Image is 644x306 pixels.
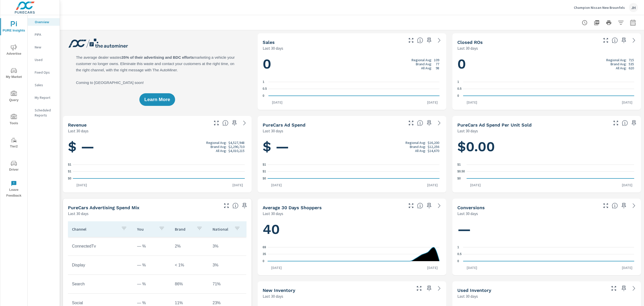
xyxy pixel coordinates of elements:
p: 109 [434,58,439,62]
p: All Avg: [216,149,227,153]
div: JH [629,3,638,12]
p: All Avg: [415,149,426,153]
p: New [35,45,56,50]
span: Save this to your personalized report [230,119,238,127]
button: Make Fullscreen [602,202,610,210]
p: 98 [436,66,439,70]
text: 1 [457,80,459,84]
button: Make Fullscreen [612,119,620,127]
td: — % [133,240,171,253]
p: PIPA [35,32,56,37]
p: [DATE] [268,100,286,105]
p: [DATE] [618,100,636,105]
h5: Revenue [68,122,87,128]
p: Brand Avg: [416,62,432,66]
h1: 40 [263,221,441,238]
a: See more details in report [630,284,638,292]
td: 3% [209,240,246,253]
span: Query [2,91,26,103]
button: Make Fullscreen [407,119,415,127]
p: Brand Avg: [410,145,426,149]
text: 0 [457,259,459,263]
text: 0 [457,94,459,98]
span: Save this to your personalized report [425,284,433,292]
span: Total sales revenue over the selected date range. [Source: This data is sourced from the dealer’s... [222,120,228,126]
span: Save this to your personalized report [425,36,433,44]
td: Display [68,259,133,271]
p: My Report [35,95,56,100]
span: Leave Feedback [2,180,26,199]
p: Regional Avg: [206,141,227,145]
p: Sales [35,82,56,87]
p: Regional Avg: [606,58,627,62]
td: ConnectedTv [68,240,133,253]
p: 620 [629,66,634,70]
span: A rolling 30 day total of daily Shoppers on the dealership website, averaged over the selected da... [417,203,423,209]
span: Average cost of advertising per each vehicle sold at the dealer over the selected date range. The... [622,120,628,126]
text: $0 [263,177,266,180]
p: Scheduled Reports [35,108,56,118]
span: The number of dealer-specified goals completed by a visitor. [Source: This data is provided by th... [612,203,618,209]
p: Champion Nissan New Braunfels [574,5,625,10]
a: See more details in report [435,36,443,44]
p: [DATE] [618,182,636,188]
div: Used [28,56,60,64]
p: [DATE] [467,182,484,188]
span: Save this to your personalized report [240,202,249,210]
span: Save this to your personalized report [425,119,433,127]
span: Save this to your personalized report [620,284,628,292]
h5: PureCars Advertising Spend Mix [68,205,139,210]
text: 0.5 [263,87,267,91]
p: Brand [175,227,192,232]
span: My Market [2,68,26,80]
p: [DATE] [618,265,636,270]
text: 0.5 [457,87,462,91]
p: Last 30 days [68,128,89,134]
h1: 0 [457,55,636,73]
p: [DATE] [268,182,285,188]
td: 3% [209,259,246,271]
p: Regional Avg: [406,141,426,145]
p: $4,010,215 [228,149,245,153]
p: [DATE] [463,100,481,105]
a: See more details in report [435,119,443,127]
p: Last 30 days [263,45,283,51]
span: Save this to your personalized report [620,202,628,210]
text: 0 [263,94,264,98]
div: Overview [28,18,60,26]
text: 69 [263,246,266,249]
h5: PureCars Ad Spend Per Unit Sold [457,122,532,128]
button: "Export Report to PDF" [592,18,602,28]
h1: $ — [263,138,441,155]
text: $0 [68,177,71,180]
p: All Avg: [616,66,627,70]
p: [DATE] [424,265,441,270]
h5: Average 30 Days Shoppers [263,205,322,210]
td: Search [68,278,133,290]
p: Last 30 days [457,293,478,299]
span: Number of Repair Orders Closed by the selected dealership group over the selected time range. [So... [612,37,618,43]
span: Advertise [2,44,26,57]
div: New [28,43,60,51]
p: Last 30 days [457,45,478,51]
h5: Sales [263,40,275,45]
p: [DATE] [424,182,441,188]
p: [DATE] [463,265,481,270]
p: Brand Avg: [611,62,627,66]
p: $2,290,710 [228,145,245,149]
button: Learn More [139,93,175,106]
span: Learn More [144,97,170,102]
text: $0 [457,177,461,180]
span: Tier2 [2,137,26,149]
button: Make Fullscreen [222,202,230,210]
span: Save this to your personalized report [630,119,638,127]
a: See more details in report [435,284,443,292]
p: 77 [436,62,439,66]
p: [DATE] [268,265,285,270]
div: Scheduled Reports [28,106,60,119]
p: Last 30 days [457,210,478,217]
button: Print Report [604,18,614,28]
td: — % [133,278,171,290]
p: [DATE] [229,182,247,188]
a: See more details in report [630,36,638,44]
